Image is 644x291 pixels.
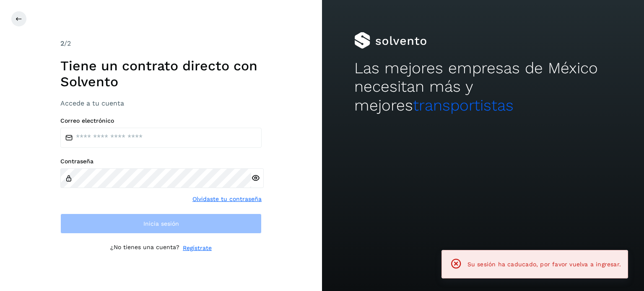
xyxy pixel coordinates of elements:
[60,158,262,165] label: Contraseña
[183,244,212,252] a: Regístrate
[354,59,612,115] h2: Las mejores empresas de México necesitan más y mejores
[60,99,262,107] h3: Accede a tu cuenta
[413,96,514,114] span: transportistas
[60,117,262,124] label: Correo electrónico
[467,261,621,268] span: Su sesión ha caducado, por favor vuelva a ingresar.
[60,214,262,234] button: Inicia sesión
[143,221,179,227] span: Inicia sesión
[60,39,262,49] div: /2
[60,39,64,47] span: 2
[192,195,262,203] a: Olvidaste tu contraseña
[110,244,179,252] p: ¿No tienes una cuenta?
[60,58,262,90] h1: Tiene un contrato directo con Solvento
